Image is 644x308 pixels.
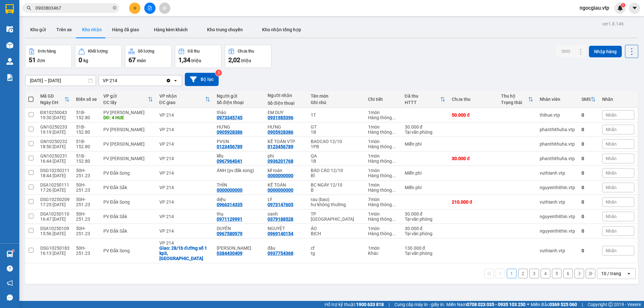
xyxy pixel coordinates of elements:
[217,226,261,231] div: DUYÊN
[608,302,613,307] span: copyright
[405,185,445,190] div: Miễn phí
[582,228,596,234] div: 0
[452,156,495,161] div: 30.000 đ
[368,130,398,135] div: Hàng thông thường
[217,188,242,193] div: 0000000000
[405,124,445,130] div: 30.000 đ
[446,301,526,308] span: Miền Nam
[217,130,242,135] div: 0905928386
[6,251,13,257] img: warehouse-icon
[405,226,445,231] div: 30.000 đ
[103,115,153,120] div: DĐ: 4 HUE
[37,91,73,108] th: Toggle SortBy
[582,248,596,253] div: 0
[217,197,261,202] div: diệu
[311,139,361,144] div: BAOCAO 12/10
[606,228,617,234] span: Nhãn
[40,231,70,236] div: 15:56 [DATE]
[392,130,396,135] span: ...
[7,265,13,272] span: question-circle
[159,100,205,105] div: ĐC giao
[540,248,575,253] div: vuthianh.vtp
[133,6,137,10] span: plus
[129,3,140,14] button: plus
[12,250,14,252] sup: 1
[392,231,396,236] span: ...
[262,27,301,32] span: Kho nhận tổng hợp
[268,153,305,159] div: phi
[147,6,152,10] span: file-add
[128,56,136,64] span: 67
[185,73,219,86] button: Bộ lọc
[40,159,70,164] div: 16:44 [DATE]
[162,6,167,10] span: aim
[103,214,153,219] div: PV Đắk Sắk
[217,168,261,173] div: ÁNH (pv đăk song)
[501,93,528,99] div: Thu hộ
[392,173,396,178] span: ...
[6,58,13,65] img: warehouse-icon
[103,185,153,190] div: PV Đắk Sắk
[368,110,398,115] div: 1 món
[626,271,631,276] svg: open
[268,202,293,207] div: 0973147605
[606,248,617,253] span: Nhãn
[311,217,361,222] div: TX
[215,70,222,76] sup: 3
[40,226,70,231] div: DSA10250109
[405,130,445,135] div: Tại văn phòng
[5,4,14,14] img: logo-vxr
[103,248,153,253] div: PV Đắk Song
[217,100,261,105] div: Số điện thoại
[582,214,596,219] div: 0
[40,251,70,256] div: 16:13 [DATE]
[452,112,495,118] div: 50.000 đ
[606,170,617,176] span: Nhãn
[392,144,396,149] span: ...
[311,100,361,105] div: Ghi chú
[578,91,599,108] th: Toggle SortBy
[549,302,577,307] strong: 0369 525 060
[392,188,396,193] span: ...
[311,144,361,149] div: 1PB
[38,49,56,53] div: Đơn hàng
[540,127,575,132] div: phanthithuha.vtp
[405,251,445,256] div: Tại văn phòng
[228,56,240,64] span: 2,02
[118,77,118,84] input: Selected VP 214.
[368,168,398,173] div: 1 món
[541,269,550,278] button: 4
[268,93,305,98] div: Người nhận
[159,112,210,118] div: VP 214
[76,139,97,149] div: 51B-152.80
[540,141,575,147] div: phanthithuha.vtp
[7,280,13,286] span: notification
[154,27,188,32] span: Hàng kèm khách
[405,245,445,251] div: 130.000 đ
[113,5,117,11] span: close-circle
[582,127,596,132] div: 0
[25,22,51,37] button: Kho gửi
[582,112,596,118] div: 0
[76,168,97,178] div: 50H-251.23
[629,3,640,14] button: caret-down
[40,139,70,144] div: GN10250232
[311,182,361,188] div: BC NGÀY 12/10
[217,182,261,188] div: THÌN
[311,188,361,193] div: B
[621,3,625,7] sup: 1
[556,45,575,57] button: SMS
[582,141,596,147] div: 0
[40,217,70,222] div: 16:47 [DATE]
[368,153,398,159] div: 1 món
[159,141,210,147] div: VP 214
[88,49,108,53] div: Khối lượng
[159,3,170,14] button: aim
[125,45,172,68] button: Số lượng67món
[40,153,70,159] div: GN10250231
[159,199,210,205] div: VP 214
[83,58,88,63] span: kg
[159,245,210,261] div: Giao: 28/1b đường số 1 kp3, tam phú thủ đức
[368,231,398,236] div: Hàng thông thường
[563,269,573,278] button: 6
